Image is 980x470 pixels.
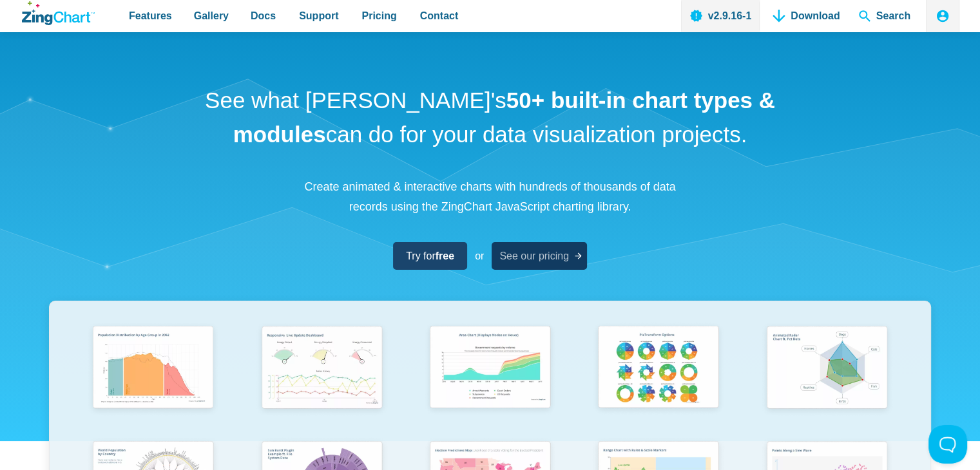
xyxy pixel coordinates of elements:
[251,7,276,24] span: Docs
[591,321,725,417] img: Pie Transform Options
[436,250,454,261] strong: free
[194,7,229,24] span: Gallery
[499,247,569,265] span: See our pricing
[492,242,587,270] a: See our pricing
[237,321,405,436] a: Responsive Live Update Dashboard
[743,321,911,436] a: Animated Radar Chart ft. Pet Data
[760,321,894,417] img: Animated Radar Chart ft. Pet Data
[129,7,172,24] span: Features
[255,321,389,417] img: Responsive Live Update Dashboard
[22,1,95,25] a: ZingChart Logo. Click to return to the homepage
[86,321,220,417] img: Population Distribution by Age Group in 2052
[574,321,742,436] a: Pie Transform Options
[420,7,459,24] span: Contact
[200,84,780,151] h1: See what [PERSON_NAME]'s can do for your data visualization projects.
[297,177,684,216] p: Create animated & interactive charts with hundreds of thousands of data records using the ZingCha...
[233,88,775,147] strong: 50+ built-in chart types & modules
[406,321,574,436] a: Area Chart (Displays Nodes on Hover)
[361,7,396,24] span: Pricing
[69,321,237,436] a: Population Distribution by Age Group in 2052
[475,247,484,265] span: or
[393,242,467,270] a: Try forfree
[423,321,557,417] img: Area Chart (Displays Nodes on Hover)
[928,425,967,464] iframe: Toggle Customer Support
[406,247,454,265] span: Try for
[299,7,338,24] span: Support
